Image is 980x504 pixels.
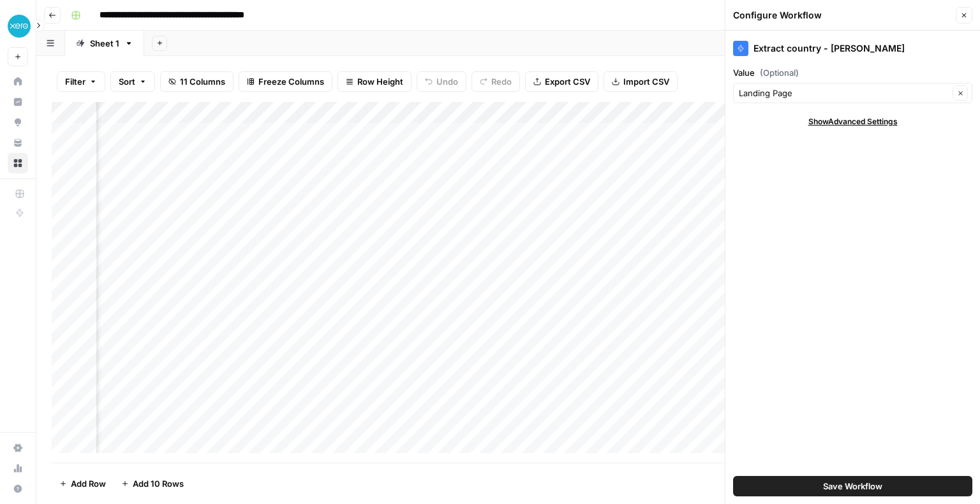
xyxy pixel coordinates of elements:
[417,71,466,92] button: Undo
[52,473,114,494] button: Add Row
[8,71,28,92] a: Home
[604,71,678,92] button: Import CSV
[808,116,898,127] span: Show Advanced Settings
[8,15,31,38] img: XeroOps Logo
[65,31,144,56] a: Sheet 1
[114,473,191,494] button: Add 10 Rows
[119,75,135,88] span: Sort
[8,458,28,479] a: Usage
[8,112,28,133] a: Opportunities
[760,66,799,79] span: (Optional)
[733,41,972,56] div: Extract country - [PERSON_NAME]
[65,75,85,88] span: Filter
[739,87,949,99] input: Landing Page
[525,71,598,92] button: Export CSV
[239,71,332,92] button: Freeze Columns
[180,75,225,88] span: 11 Columns
[110,71,155,92] button: Sort
[8,10,28,42] button: Workspace: XeroOps
[8,479,28,499] button: Help + Support
[471,71,520,92] button: Redo
[8,92,28,112] a: Insights
[57,71,105,92] button: Filter
[71,477,106,490] span: Add Row
[160,71,234,92] button: 11 Columns
[823,480,882,493] span: Save Workflow
[90,37,119,50] div: Sheet 1
[133,477,184,490] span: Add 10 Rows
[8,133,28,153] a: Your Data
[258,75,324,88] span: Freeze Columns
[8,438,28,458] a: Settings
[623,75,669,88] span: Import CSV
[357,75,403,88] span: Row Height
[733,66,972,79] label: Value
[8,153,28,173] a: Browse
[733,476,972,496] button: Save Workflow
[491,75,512,88] span: Redo
[436,75,458,88] span: Undo
[545,75,590,88] span: Export CSV
[338,71,412,92] button: Row Height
